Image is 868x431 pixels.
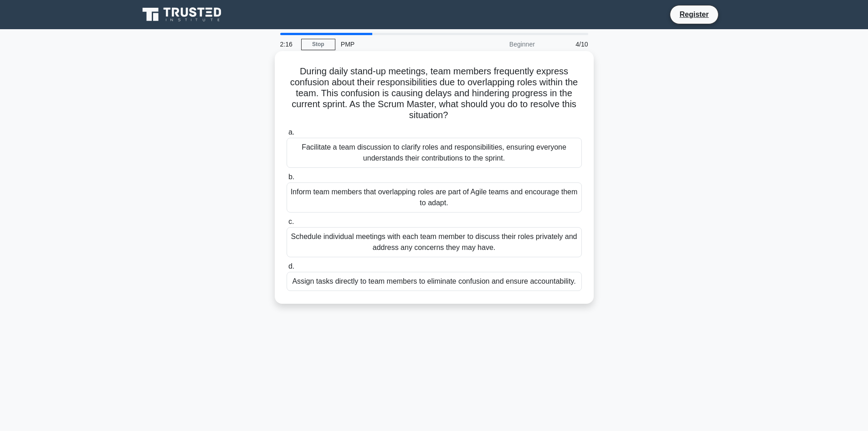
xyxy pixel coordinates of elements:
span: b. [288,173,294,181]
h5: During daily stand-up meetings, team members frequently express confusion about their responsibil... [286,66,583,121]
span: d. [288,262,294,270]
div: PMP [335,35,461,53]
div: Facilitate a team discussion to clarify roles and responsibilities, ensuring everyone understands... [287,138,582,168]
div: Beginner [461,35,540,53]
div: 4/10 [540,35,594,53]
div: Inform team members that overlapping roles are part of Agile teams and encourage them to adapt. [287,182,582,213]
a: Stop [301,39,335,50]
div: Assign tasks directly to team members to eliminate confusion and ensure accountability. [287,272,582,291]
span: a. [288,128,294,136]
a: Register [674,9,714,20]
div: 2:16 [275,35,301,53]
div: Schedule individual meetings with each team member to discuss their roles privately and address a... [287,227,582,257]
span: c. [288,218,294,225]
